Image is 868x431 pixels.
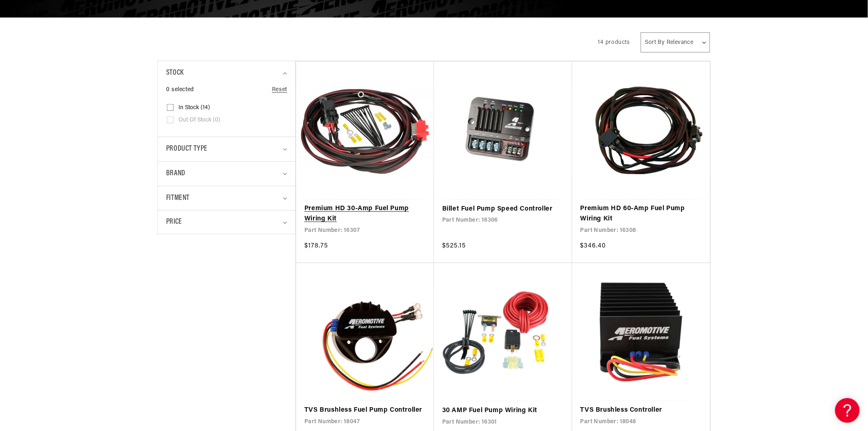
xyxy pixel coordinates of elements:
summary: Price [166,211,287,234]
summary: Product type (0 selected) [166,137,287,161]
span: Price [166,217,182,228]
a: 30 AMP Fuel Pump Wiring Kit [442,406,564,416]
span: 14 products [598,39,630,46]
a: TVS Brushless Controller [580,405,702,416]
a: Reset [272,85,287,94]
a: TVS Brushless Fuel Pump Controller [304,405,426,416]
a: Billet Fuel Pump Speed Controller [442,204,564,215]
span: Stock [166,67,184,79]
span: In stock (14) [178,104,210,112]
span: 0 selected [166,85,194,94]
summary: Fitment (0 selected) [166,186,287,211]
a: Premium HD 30-Amp Fuel Pump Wiring Kit [304,204,426,225]
span: Fitment [166,193,190,204]
span: Out of stock (0) [178,117,220,124]
span: Brand [166,168,185,180]
a: Premium HD 60-Amp Fuel Pump Wiring Kit [580,204,702,225]
span: Product type [166,143,208,155]
summary: Brand (0 selected) [166,162,287,186]
summary: Stock (0 selected) [166,61,287,85]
